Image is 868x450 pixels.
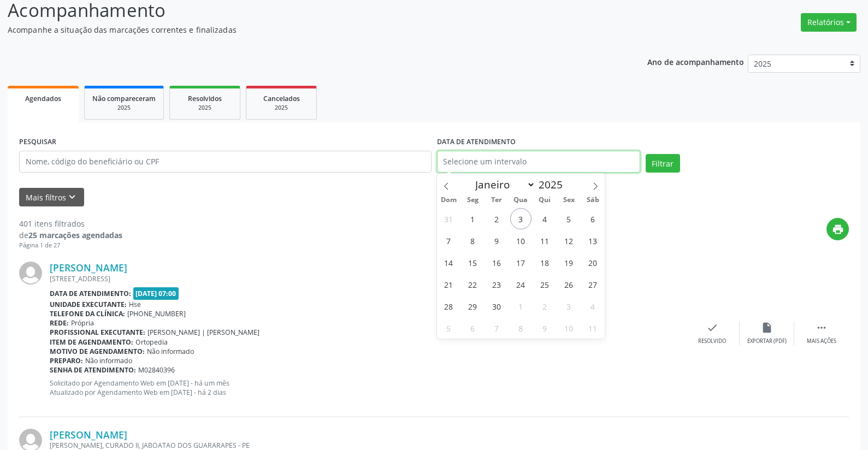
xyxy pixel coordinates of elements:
[534,230,556,251] span: Setembro 11, 2025
[71,318,94,328] span: Própria
[558,252,580,273] span: Setembro 19, 2025
[558,208,580,229] span: Setembro 5, 2025
[437,151,640,173] input: Selecione um intervalo
[438,274,459,295] span: Setembro 21, 2025
[460,197,485,204] span: Seg
[807,337,836,345] div: Mais ações
[509,197,533,204] span: Qua
[470,177,536,192] select: Month
[19,262,42,285] img: img
[706,322,718,334] i: check
[535,177,571,192] input: Year
[50,262,127,274] a: [PERSON_NAME]
[698,337,726,345] div: Resolvido
[50,365,136,375] b: Senha de atendimento:
[486,295,507,317] span: Setembro 30, 2025
[437,197,461,204] span: Dom
[147,328,259,337] span: [PERSON_NAME] | [PERSON_NAME]
[647,55,744,68] p: Ano de acompanhamento
[133,287,179,300] span: [DATE] 07:00
[129,300,141,309] span: Hse
[19,151,432,173] input: Nome, código do beneficiário ou CPF
[581,197,605,204] span: Sáb
[50,337,133,347] b: Item de agendamento:
[138,365,175,375] span: M02840396
[92,94,156,103] span: Não compareceram
[801,13,857,32] button: Relatórios
[558,317,580,339] span: Outubro 10, 2025
[510,252,532,273] span: Setembro 17, 2025
[832,223,844,235] i: print
[582,317,604,339] span: Outubro 11, 2025
[462,252,483,273] span: Setembro 15, 2025
[8,24,605,35] p: Acompanhe a situação das marcações correntes e finalizadas
[582,230,604,251] span: Setembro 13, 2025
[486,274,507,295] span: Setembro 23, 2025
[92,104,156,112] div: 2025
[19,134,56,151] label: PESQUISAR
[263,94,300,103] span: Cancelados
[510,274,532,295] span: Setembro 24, 2025
[50,347,145,356] b: Motivo de agendamento:
[510,317,532,339] span: Outubro 8, 2025
[147,347,194,356] span: Não informado
[50,356,83,365] b: Preparo:
[534,317,556,339] span: Outubro 9, 2025
[747,337,787,345] div: Exportar (PDF)
[510,208,532,229] span: Setembro 3, 2025
[438,317,459,339] span: Outubro 5, 2025
[178,104,232,112] div: 2025
[50,289,131,298] b: Data de atendimento:
[127,309,186,318] span: [PHONE_NUMBER]
[28,230,122,240] strong: 25 marcações agendadas
[534,252,556,273] span: Setembro 18, 2025
[188,94,222,103] span: Resolvidos
[558,295,580,317] span: Outubro 3, 2025
[19,241,122,250] div: Página 1 de 27
[486,208,507,229] span: Setembro 2, 2025
[510,295,532,317] span: Outubro 1, 2025
[438,295,459,317] span: Setembro 28, 2025
[135,337,168,347] span: Ortopedia
[462,295,483,317] span: Setembro 29, 2025
[462,317,483,339] span: Outubro 6, 2025
[582,208,604,229] span: Setembro 6, 2025
[438,230,459,251] span: Setembro 7, 2025
[582,295,604,317] span: Outubro 4, 2025
[50,274,685,283] div: [STREET_ADDRESS]
[558,230,580,251] span: Setembro 12, 2025
[50,429,127,441] a: [PERSON_NAME]
[534,295,556,317] span: Outubro 2, 2025
[761,322,773,334] i: insert_drive_file
[485,197,509,204] span: Ter
[486,252,507,273] span: Setembro 16, 2025
[437,134,516,151] label: DATA DE ATENDIMENTO
[50,328,145,337] b: Profissional executante:
[582,252,604,273] span: Setembro 20, 2025
[19,218,122,229] div: 401 itens filtrados
[486,230,507,251] span: Setembro 9, 2025
[462,274,483,295] span: Setembro 22, 2025
[462,230,483,251] span: Setembro 8, 2025
[533,197,557,204] span: Qui
[557,197,581,204] span: Sex
[50,318,69,328] b: Rede:
[462,208,483,229] span: Setembro 1, 2025
[85,356,132,365] span: Não informado
[826,218,849,240] button: print
[50,309,125,318] b: Telefone da clínica:
[66,191,78,203] i: keyboard_arrow_down
[816,322,828,334] i: 
[582,274,604,295] span: Setembro 27, 2025
[510,230,532,251] span: Setembro 10, 2025
[254,104,309,112] div: 2025
[50,300,127,309] b: Unidade executante:
[486,317,507,339] span: Outubro 7, 2025
[50,378,685,397] p: Solicitado por Agendamento Web em [DATE] - há um mês Atualizado por Agendamento Web em [DATE] - h...
[646,154,680,173] button: Filtrar
[558,274,580,295] span: Setembro 26, 2025
[438,208,459,229] span: Agosto 31, 2025
[19,229,122,241] div: de
[438,252,459,273] span: Setembro 14, 2025
[50,441,685,450] div: [PERSON_NAME], CURADO II, JABOATAO DOS GUARARAPES - PE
